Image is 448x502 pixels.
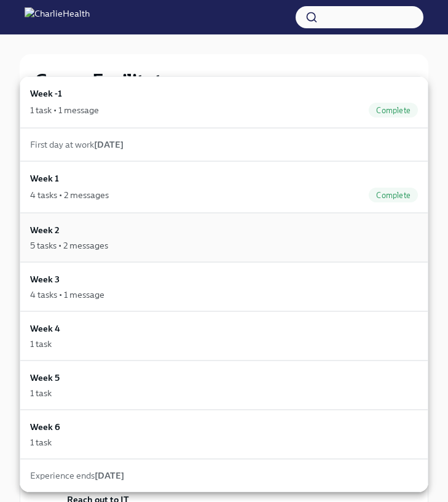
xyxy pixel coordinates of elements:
strong: [DATE] [95,470,124,481]
h6: Week 1 [30,172,59,185]
a: Week 14 tasks • 2 messagesComplete [20,161,428,213]
h6: Week 5 [30,371,60,384]
div: 4 tasks • 2 messages [30,189,109,201]
a: Week -11 task • 1 messageComplete [20,76,428,128]
h6: Week 6 [30,420,60,434]
div: 1 task • 1 message [30,104,99,116]
a: Week 51 task [20,361,428,410]
a: Week 41 task [20,311,428,361]
h6: Week 2 [30,223,60,237]
h6: Week 3 [30,273,60,286]
h6: Week 4 [30,322,60,335]
span: Complete [369,191,418,200]
strong: [DATE] [94,139,124,150]
span: Experience ends [30,470,124,481]
span: First day at work [30,139,124,150]
span: Complete [369,106,418,115]
div: 1 task [30,387,52,399]
a: Week 34 tasks • 1 message [20,262,428,311]
a: Week 61 task [20,410,428,459]
div: 1 task [30,436,52,448]
h6: Week -1 [30,87,62,100]
div: 5 tasks • 2 messages [30,239,108,252]
a: Week 25 tasks • 2 messages [20,213,428,262]
div: 1 task [30,338,52,350]
div: 4 tasks • 1 message [30,289,104,301]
